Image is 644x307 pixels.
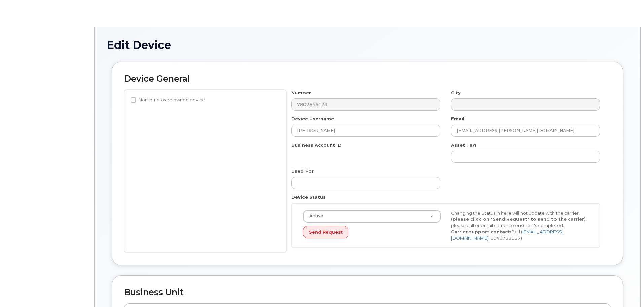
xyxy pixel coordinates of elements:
strong: (please click on "Send Request" to send to the carrier) [451,216,586,222]
label: Number [291,90,311,96]
label: Device Username [291,116,334,122]
label: Non-employee owned device [131,96,205,104]
h1: Edit Device [107,39,628,51]
label: Device Status [291,194,326,201]
label: City [451,90,461,96]
label: Asset Tag [451,142,476,148]
input: Non-employee owned device [131,97,136,103]
div: Changing the Status in here will not update with the carrier, , please call or email carrier to e... [446,210,594,241]
h2: Device General [124,74,611,84]
label: Business Account ID [291,142,342,148]
h2: Business Unit [124,288,611,297]
strong: Carrier support contact: [451,229,511,234]
span: Active [305,213,323,219]
a: [EMAIL_ADDRESS][DOMAIN_NAME] [451,229,563,241]
label: Email [451,116,464,122]
label: Used For [291,168,314,174]
a: Active [303,210,440,222]
button: Send Request [303,226,348,239]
